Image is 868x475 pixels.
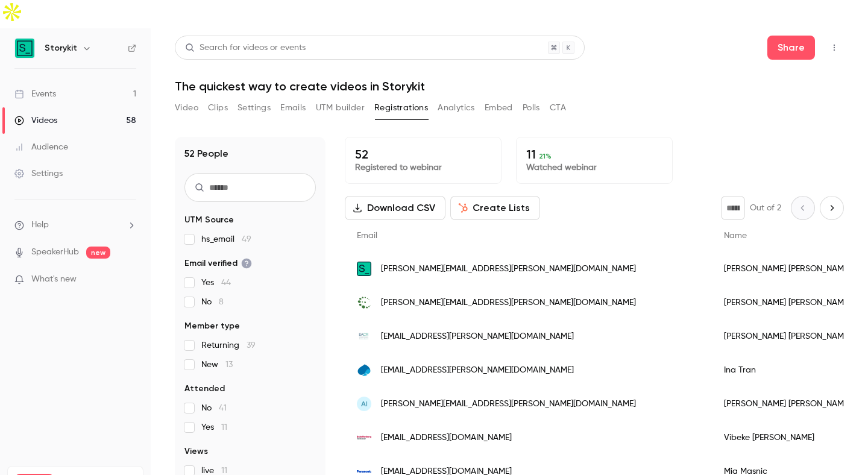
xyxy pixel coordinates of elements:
span: Yes [201,277,231,289]
span: Email [357,231,377,240]
button: CTA [550,98,566,118]
iframe: Noticeable Trigger [122,274,136,285]
span: New [201,359,233,371]
span: 8 [219,298,224,306]
span: 44 [221,278,231,287]
img: Storykit [15,39,34,58]
span: Views [184,445,208,458]
span: [EMAIL_ADDRESS][PERSON_NAME][DOMAIN_NAME] [381,330,574,343]
h1: The quickest way to create videos in Storykit [175,79,844,93]
button: Video [175,98,198,118]
img: eacr.org [357,329,371,344]
button: Settings [237,98,271,118]
span: UTM Source [184,214,234,226]
span: new [86,247,110,259]
span: [EMAIL_ADDRESS][DOMAIN_NAME] [381,432,512,444]
img: ext.eu.panasonic.com [357,470,371,473]
p: Registered to webinar [355,162,491,174]
button: Embed [485,98,513,118]
button: Polls [523,98,540,118]
span: 21 % [539,152,552,160]
button: Analytics [438,98,475,118]
span: 41 [219,404,227,412]
button: Clips [208,98,228,118]
button: Top Bar Actions [825,38,844,57]
span: [PERSON_NAME][EMAIL_ADDRESS][PERSON_NAME][DOMAIN_NAME] [381,297,636,309]
span: Attended [184,383,225,395]
button: Emails [280,98,306,118]
p: 11 [526,147,662,162]
img: swlegal.ch [357,430,371,445]
span: No [201,296,224,308]
button: Download CSV [345,196,445,220]
span: Member type [184,320,240,332]
img: capgemini.com [357,363,371,377]
span: 13 [225,360,233,369]
button: Share [767,36,815,60]
div: Videos [14,115,57,127]
p: 52 [355,147,491,162]
li: help-dropdown-opener [14,219,136,231]
button: Registrations [374,98,428,118]
h1: 52 People [184,146,228,161]
span: AI [361,398,368,409]
button: UTM builder [316,98,365,118]
span: 11 [221,467,227,475]
div: Events [14,88,56,100]
span: [PERSON_NAME][EMAIL_ADDRESS][PERSON_NAME][DOMAIN_NAME] [381,398,636,411]
button: Next page [820,196,844,220]
span: Yes [201,421,227,433]
img: storykit.io [357,262,371,276]
div: Settings [14,168,63,180]
div: Audience [14,141,68,153]
a: SpeakerHub [31,246,79,259]
span: 39 [247,341,256,350]
img: effso.se [357,295,371,310]
span: hs_email [201,233,251,245]
span: What's new [31,273,77,286]
span: Email verified [184,257,252,269]
div: Search for videos or events [185,42,306,54]
span: [PERSON_NAME][EMAIL_ADDRESS][PERSON_NAME][DOMAIN_NAME] [381,263,636,275]
span: 11 [221,423,227,432]
p: Out of 2 [750,202,781,214]
span: Returning [201,339,256,351]
span: 49 [242,235,251,244]
span: No [201,402,227,414]
h6: Storykit [45,42,77,54]
p: Watched webinar [526,162,662,174]
span: Help [31,219,49,231]
span: [EMAIL_ADDRESS][PERSON_NAME][DOMAIN_NAME] [381,364,574,377]
button: Create Lists [450,196,540,220]
span: Name [724,231,747,240]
